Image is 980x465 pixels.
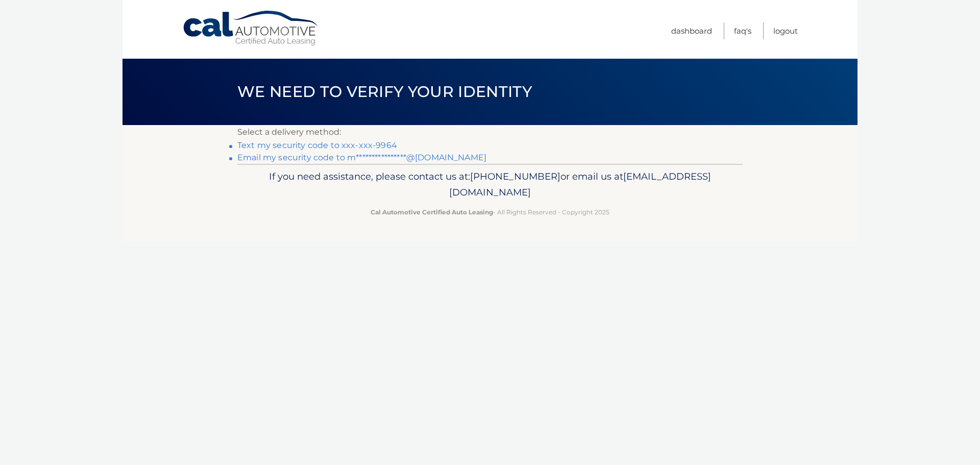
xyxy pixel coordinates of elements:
p: If you need assistance, please contact us at: or email us at [244,168,736,201]
a: FAQ's [734,22,751,39]
span: [PHONE_NUMBER] [470,170,560,182]
p: - All Rights Reserved - Copyright 2025 [244,207,736,217]
strong: Cal Automotive Certified Auto Leasing [371,208,493,216]
span: We need to verify your identity [237,82,532,101]
p: Select a delivery method: [237,125,743,139]
a: Cal Automotive [182,10,320,46]
a: Text my security code to xxx-xxx-9964 [237,140,397,150]
a: Logout [773,22,798,39]
a: Dashboard [671,22,712,39]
